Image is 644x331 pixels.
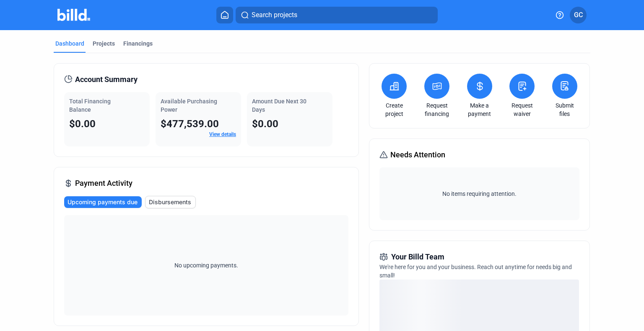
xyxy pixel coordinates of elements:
span: Your Billd Team [391,251,444,263]
span: Available Purchasing Power [161,98,217,113]
span: Search projects [252,10,297,20]
button: Disbursements [145,196,196,208]
div: Dashboard [55,39,84,48]
span: Total Financing Balance [69,98,111,113]
a: Make a payment [465,101,494,118]
span: Payment Activity [75,177,132,189]
div: Projects [93,39,115,48]
span: $0.00 [69,118,96,130]
span: Disbursements [149,198,191,206]
a: Create project [379,101,409,118]
button: Search projects [236,7,438,23]
span: No upcoming payments. [169,261,244,269]
span: GC [574,10,583,20]
a: View details [209,131,236,137]
span: Account Summary [75,74,138,85]
img: Billd Company Logo [57,9,91,21]
button: GC [570,7,587,23]
span: No items requiring attention. [383,190,576,198]
span: $0.00 [252,118,278,130]
a: Request waiver [507,101,537,118]
a: Request financing [422,101,452,118]
a: Submit files [550,101,579,118]
span: Needs Attention [390,149,445,161]
div: Financings [123,39,153,48]
button: Upcoming payments due [64,196,142,208]
span: $477,539.00 [161,118,219,130]
span: Amount Due Next 30 Days [252,98,306,113]
span: We're here for you and your business. Reach out anytime for needs big and small! [379,264,572,279]
span: Upcoming payments due [68,198,138,206]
